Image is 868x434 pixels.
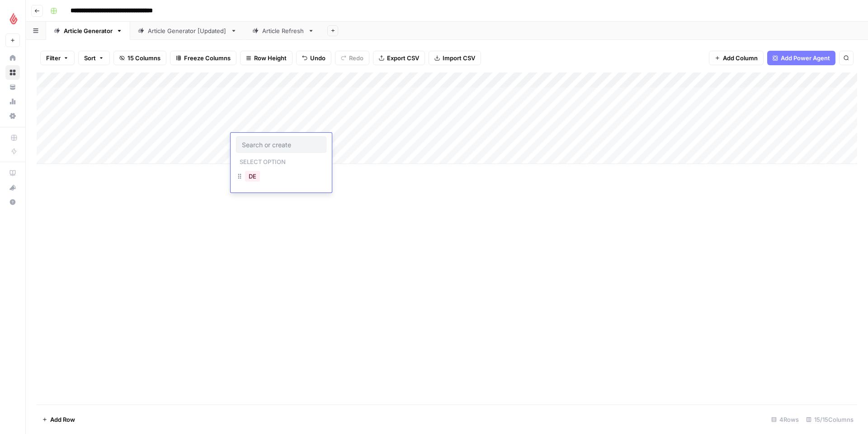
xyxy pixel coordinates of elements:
div: Article Refresh [262,26,304,35]
span: Add Row [50,415,75,424]
span: Sort [84,53,96,63]
button: Import CSV [429,51,481,65]
a: Article Refresh [245,22,322,40]
div: DE [236,169,326,185]
div: What's new? [6,181,19,194]
span: Redo [349,53,363,63]
span: Add Column [723,53,758,63]
button: Add Column [709,51,764,65]
div: Article Generator [64,26,113,35]
a: Article Generator [Updated] [130,22,245,40]
div: 15/15 Columns [802,412,857,427]
span: Filter [46,53,61,63]
span: Export CSV [387,53,419,63]
button: Workspace: Lightspeed [5,7,20,30]
button: Add Power Agent [767,51,835,65]
button: What's new? [5,180,20,195]
button: Export CSV [373,51,425,65]
button: Freeze Columns [170,51,236,65]
span: Undo [310,53,325,63]
button: DE [245,171,260,182]
span: Freeze Columns [184,53,231,63]
button: Redo [335,51,369,65]
div: 4 Rows [768,412,802,427]
button: 15 Columns [113,51,166,65]
span: 15 Columns [127,53,160,63]
input: Search or create [242,140,321,149]
a: Browse [5,65,20,80]
button: Filter [40,51,75,65]
a: Article Generator [46,22,130,40]
a: Settings [5,109,20,123]
button: Undo [296,51,331,65]
a: Your Data [5,80,20,94]
span: Add Power Agent [781,53,830,63]
button: Sort [78,51,110,65]
a: AirOps Academy [5,166,20,180]
a: Usage [5,94,20,109]
button: Add Row [37,412,80,427]
button: Row Height [240,51,292,65]
span: Row Height [254,53,287,63]
div: Article Generator [Updated] [148,26,227,35]
img: Lightspeed Logo [5,10,22,27]
span: Import CSV [443,53,475,63]
p: Select option [236,155,289,166]
a: Home [5,51,20,65]
button: Help + Support [5,195,20,209]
